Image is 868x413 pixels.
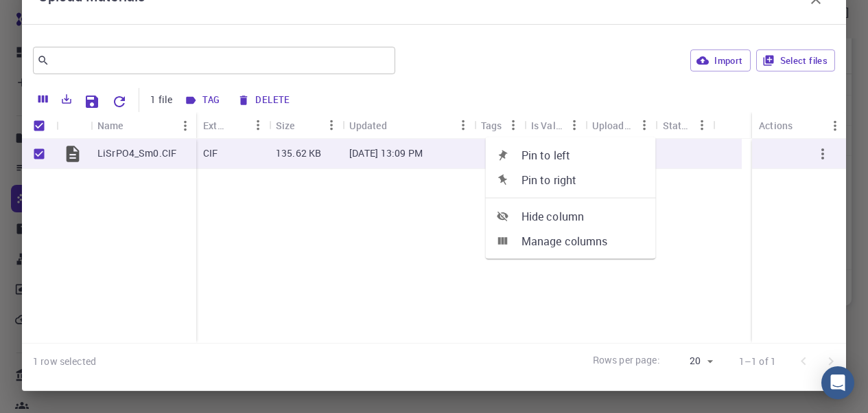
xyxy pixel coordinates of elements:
[32,88,55,110] button: Columns
[452,114,474,136] button: Menu
[481,112,502,139] div: Tags
[634,114,656,136] button: Menu
[666,351,717,371] div: 20
[524,112,585,139] div: Is Valid
[474,112,524,139] div: Tags
[821,366,854,399] div: Open Intercom Messenger
[691,114,713,136] button: Menu
[593,353,660,369] p: Rows per page:
[247,114,269,136] button: Menu
[56,112,91,139] div: Icon
[824,115,846,137] button: Menu
[174,115,196,137] button: Menu
[276,146,321,160] p: 135.62 KB
[756,49,835,71] button: Select files
[531,112,563,139] div: Is Valid
[225,114,247,136] button: Sort
[349,112,387,139] div: Updated
[521,172,645,188] span: Pin to right
[502,114,524,136] button: Menu
[180,89,225,111] button: Tag
[269,112,342,139] div: Size
[203,146,218,160] p: CIF
[752,112,846,139] div: Actions
[27,10,77,22] span: Support
[521,147,645,164] span: Pin to left
[78,88,106,115] button: Save Explorer Settings
[295,114,317,136] button: Sort
[592,112,634,139] div: Uploaded
[91,112,196,139] div: Name
[486,137,656,259] ul: Menu
[759,112,793,139] div: Actions
[55,88,78,110] button: Export
[739,355,776,368] p: 1–1 of 1
[690,49,750,71] button: Import
[663,112,692,139] div: Status
[33,355,96,368] div: 1 row selected
[150,93,172,107] p: 1 file
[656,112,714,139] div: Status
[276,112,295,139] div: Size
[106,88,133,115] button: Reset Explorer Settings
[97,146,176,160] p: LiSrPO4_Sm0.CIF
[233,89,295,111] button: Delete
[521,208,645,225] span: Hide column
[342,112,474,139] div: Updated
[349,146,423,160] p: [DATE] 13:09 PM
[203,112,225,139] div: Extension
[521,233,645,249] span: Manage columns
[196,112,269,139] div: Extension
[387,114,409,136] button: Sort
[563,114,585,136] button: Menu
[320,114,342,136] button: Menu
[97,112,124,139] div: Name
[585,112,656,139] div: Uploaded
